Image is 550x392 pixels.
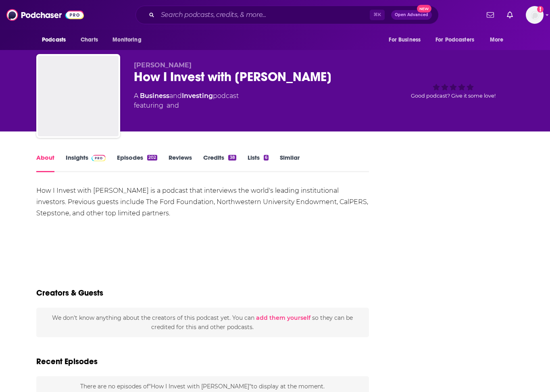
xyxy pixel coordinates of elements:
button: open menu [36,32,76,48]
a: Similar [280,154,300,172]
span: ⌘ K [370,10,385,20]
a: Credits38 [203,154,236,172]
button: add them yourself [256,315,310,321]
button: open menu [383,32,431,48]
span: featuring [134,101,239,111]
span: For Business [389,34,421,46]
a: Charts [75,32,103,48]
span: Logged in as ellerylsmith123 [526,6,544,24]
span: [PERSON_NAME] [134,61,192,69]
a: InsightsPodchaser Pro [66,154,106,172]
h2: Creators & Guests [36,288,103,298]
div: 6 [264,155,269,161]
button: Open AdvancedNew [391,10,432,20]
span: Open Advanced [395,13,428,17]
a: Show notifications dropdown [483,8,497,22]
span: Podcasts [42,34,66,46]
img: Podchaser Pro [92,155,106,161]
span: We don't know anything about the creators of this podcast yet . You can so they can be credited f... [52,314,353,330]
div: A podcast [134,91,239,111]
svg: Add a profile image [537,6,544,13]
a: Show notifications dropdown [504,8,516,22]
a: Episodes202 [117,154,157,172]
div: Search podcasts, credits, & more... [135,6,439,24]
span: There are no episodes of "How I Invest with [PERSON_NAME]" to display at the moment. [80,383,325,390]
a: Investing [182,92,213,100]
span: and [169,92,182,100]
button: open menu [430,32,486,48]
input: Search podcasts, credits, & more... [158,8,370,21]
h2: Recent Episodes [36,357,98,367]
span: Good podcast? Give it some love! [411,93,496,99]
a: About [36,154,54,172]
button: open menu [484,32,514,48]
a: Business [140,92,169,100]
a: Reviews [169,154,192,172]
img: User Profile [526,6,544,24]
div: 38 [228,155,236,161]
div: 202 [147,155,157,161]
div: How I Invest with [PERSON_NAME] is a podcast that interviews the world's leading institutional in... [36,185,369,219]
button: Show profile menu [526,6,544,24]
span: Charts [81,34,98,46]
a: Lists6 [248,154,269,172]
button: open menu [107,32,152,48]
span: More [490,34,504,46]
img: Podchaser - Follow, Share and Rate Podcasts [6,7,84,23]
span: For Podcasters [435,34,474,46]
span: New [417,5,431,13]
span: Monitoring [112,34,141,46]
div: Good podcast? Give it some love! [393,61,514,111]
span: and [167,101,179,111]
